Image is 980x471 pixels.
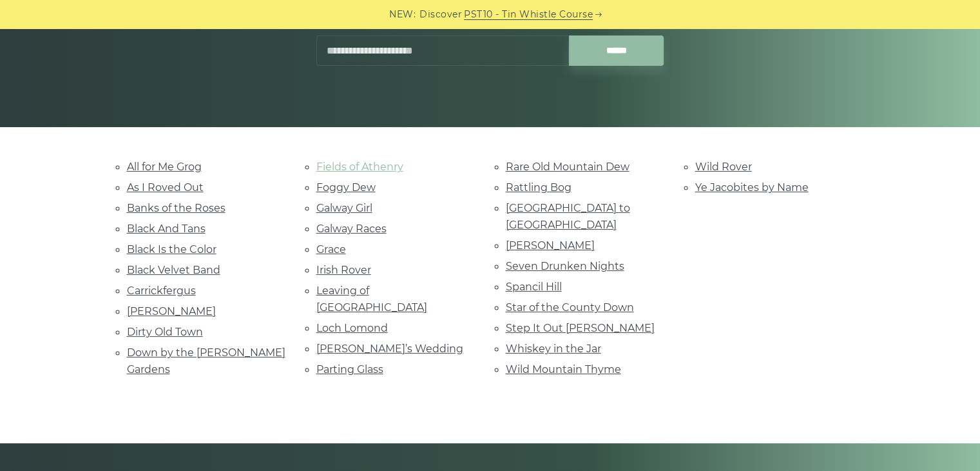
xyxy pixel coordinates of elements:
a: Step It Out [PERSON_NAME] [506,322,655,334]
a: As I Roved Out [127,181,204,194]
a: All for Me Grog [127,161,202,173]
a: Spancil Hill [506,281,562,293]
a: Black Velvet Band [127,264,220,276]
a: Galway Races [316,223,387,235]
a: Parting Glass [316,363,383,376]
a: Down by the [PERSON_NAME] Gardens [127,346,285,376]
a: [GEOGRAPHIC_DATA] to [GEOGRAPHIC_DATA] [506,202,630,231]
a: Grace [316,243,346,256]
a: Loch Lomond [316,322,388,334]
a: [PERSON_NAME]’s Wedding [316,343,463,355]
a: Dirty Old Town [127,326,203,338]
a: [PERSON_NAME] [506,239,595,252]
a: Galway Girl [316,202,372,214]
a: Leaving of [GEOGRAPHIC_DATA] [316,285,427,314]
span: NEW: [389,7,416,22]
a: Black And Tans [127,223,206,235]
a: Star of the County Down [506,301,634,314]
a: [PERSON_NAME] [127,305,216,317]
a: Fields of Athenry [316,161,403,173]
a: Ye Jacobites by Name [695,181,809,194]
a: Whiskey in the Jar [506,343,601,355]
a: Wild Rover [695,161,752,173]
a: Rare Old Mountain Dew [506,161,629,173]
a: Rattling Bog [506,181,572,194]
span: Discover [419,7,462,22]
a: Seven Drunken Nights [506,260,624,272]
a: Foggy Dew [316,181,376,194]
a: Banks of the Roses [127,202,226,214]
a: Irish Rover [316,264,371,276]
a: PST10 - Tin Whistle Course [464,7,593,22]
a: Black Is the Color [127,243,216,256]
a: Wild Mountain Thyme [506,363,621,376]
a: Carrickfergus [127,285,196,297]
